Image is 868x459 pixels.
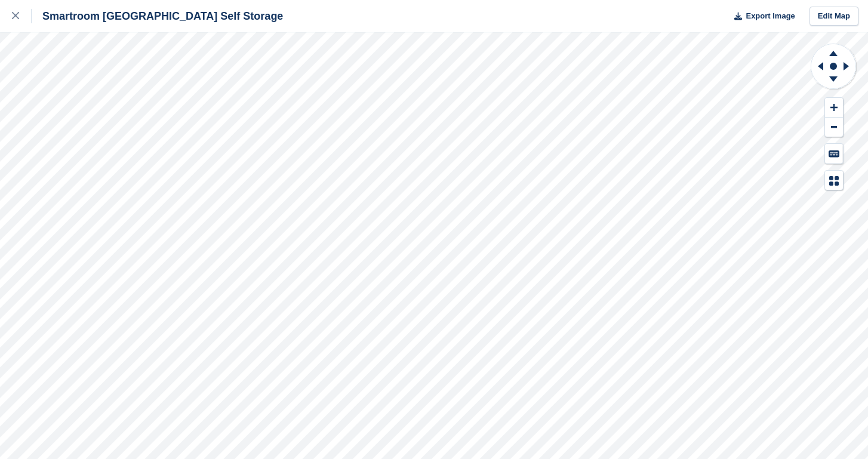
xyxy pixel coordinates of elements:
div: Smartroom [GEOGRAPHIC_DATA] Self Storage [32,9,283,23]
span: Export Image [746,10,795,22]
button: Map Legend [825,171,843,190]
button: Export Image [727,7,795,26]
button: Zoom In [825,98,843,118]
button: Zoom Out [825,118,843,137]
button: Keyboard Shortcuts [825,144,843,164]
a: Edit Map [809,7,858,26]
